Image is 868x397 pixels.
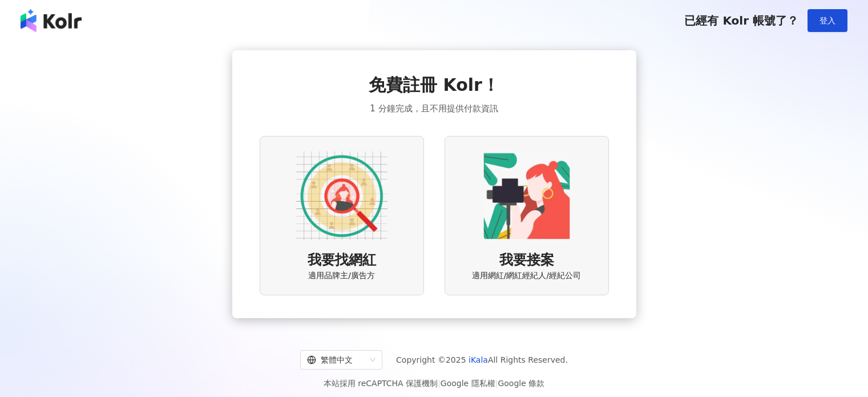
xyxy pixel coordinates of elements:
span: | [495,379,498,388]
div: 繁體中文 [307,351,365,369]
span: 本站採用 reCAPTCHA 保護機制 [324,376,544,390]
span: 適用品牌主/廣告方 [308,270,375,282]
span: 登入 [819,16,835,25]
img: logo [21,9,82,32]
span: 已經有 Kolr 帳號了？ [684,14,798,27]
span: 適用網紅/網紅經紀人/經紀公司 [472,270,581,282]
span: | [438,379,441,388]
span: Copyright © 2025 All Rights Reserved. [396,353,568,367]
a: Google 隱私權 [441,379,495,388]
img: KOL identity option [481,150,572,242]
button: 登入 [808,9,847,32]
a: iKala [469,355,488,364]
a: Google 條款 [498,379,544,388]
span: 免費註冊 Kolr！ [369,73,499,97]
span: 我要接案 [499,251,554,270]
span: 我要找網紅 [308,251,376,270]
span: 1 分鐘完成，且不用提供付款資訊 [370,102,498,115]
img: AD identity option [296,150,387,242]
